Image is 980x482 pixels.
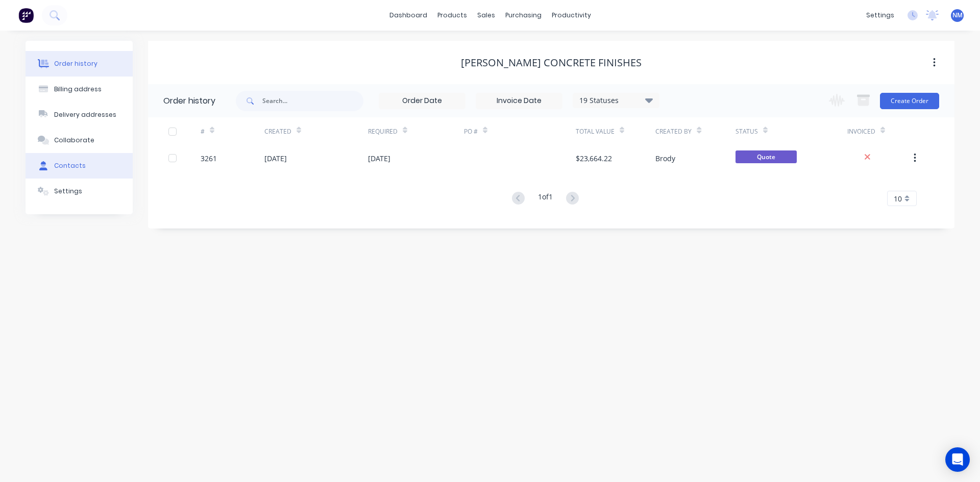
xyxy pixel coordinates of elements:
div: Created [264,127,291,136]
div: Invoiced [847,117,911,145]
div: Order history [54,59,97,68]
div: Invoiced [847,127,875,136]
div: sales [472,8,500,23]
div: Total Value [576,127,615,136]
div: [DATE] [368,153,390,164]
div: Created By [655,127,692,136]
button: Collaborate [26,128,133,153]
div: Brody [655,153,675,164]
button: Create Order [880,93,939,109]
span: NM [952,11,963,20]
span: Quote [736,150,797,163]
div: Status [736,127,758,136]
div: # [201,127,205,136]
div: Status [736,117,847,145]
input: Order Date [379,93,465,109]
div: Open Intercom Messenger [945,447,970,472]
div: Delivery addresses [54,110,116,119]
div: Billing address [54,85,102,94]
div: 19 Statuses [573,95,659,106]
input: Search... [262,91,363,111]
div: # [201,117,264,145]
div: Created [264,117,368,145]
div: $23,664.22 [576,153,612,164]
div: productivity [547,8,596,23]
a: dashboard [384,8,432,23]
div: Collaborate [54,136,94,145]
button: Delivery addresses [26,102,133,128]
div: Required [368,117,464,145]
div: Settings [54,187,82,196]
div: Contacts [54,161,86,170]
div: purchasing [500,8,547,23]
div: settings [861,8,899,23]
div: products [432,8,472,23]
button: Settings [26,179,133,204]
div: PO # [464,117,576,145]
div: Order history [163,95,215,107]
div: [DATE] [264,153,287,164]
div: Created By [655,117,735,145]
button: Contacts [26,153,133,179]
button: Billing address [26,77,133,102]
div: Total Value [576,117,655,145]
div: Required [368,127,398,136]
span: 10 [894,193,902,204]
div: [PERSON_NAME] Concrete Finishes [461,57,642,69]
div: 3261 [201,153,217,164]
input: Invoice Date [476,93,562,109]
button: Order history [26,51,133,77]
div: 1 of 1 [538,191,553,206]
img: Factory [18,8,34,23]
div: PO # [464,127,478,136]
